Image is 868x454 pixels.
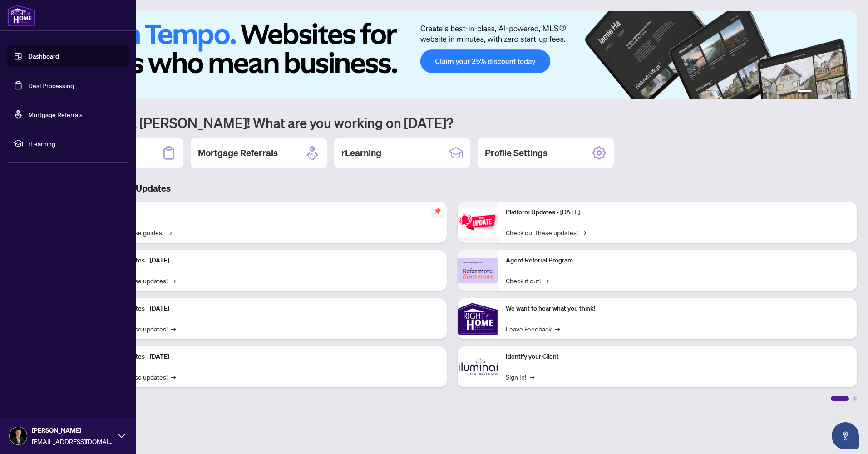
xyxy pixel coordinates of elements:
a: Dashboard [28,52,59,60]
button: 4 [830,90,833,94]
p: Agent Referral Program [506,256,850,266]
img: logo [7,5,35,26]
img: Agent Referral Program [458,258,498,283]
img: Profile Icon [10,427,27,444]
span: → [171,276,176,286]
button: Open asap [832,422,859,449]
button: 2 [815,90,819,94]
span: → [555,324,560,334]
p: Platform Updates - [DATE] [95,352,439,362]
span: pushpin [432,206,443,217]
a: Check it out!→ [506,276,549,286]
a: Check out these updates!→ [506,227,586,237]
button: 5 [837,90,841,94]
span: [EMAIL_ADDRESS][DOMAIN_NAME] [32,436,113,446]
h3: Brokerage & Industry Updates [47,182,857,195]
img: Platform Updates - June 23, 2025 [458,208,498,237]
p: Self-Help [95,207,439,217]
button: 6 [844,90,848,94]
p: Platform Updates - [DATE] [95,304,439,314]
span: → [544,276,549,286]
span: → [171,372,176,382]
a: Mortgage Referrals [28,110,83,118]
p: Platform Updates - [DATE] [95,256,439,266]
h2: Profile Settings [485,147,547,159]
button: 3 [823,90,826,94]
span: [PERSON_NAME] [32,425,113,435]
img: Slide 0 [47,11,857,99]
h2: rLearning [341,147,381,159]
a: Leave Feedback→ [506,324,560,334]
p: We want to hear what you think! [506,304,850,314]
h2: Mortgage Referrals [198,147,278,159]
span: → [167,227,172,237]
span: → [530,372,534,382]
a: Deal Processing [28,81,74,89]
span: → [582,227,586,237]
a: Sign In!→ [506,372,534,382]
img: Identify your Client [458,346,498,387]
p: Identify your Client [506,352,850,362]
span: → [171,324,176,334]
img: We want to hear what you think! [458,298,498,339]
h1: Welcome back [PERSON_NAME]! What are you working on [DATE]? [47,114,857,131]
button: 1 [797,90,812,94]
span: rLearning [28,138,123,148]
p: Platform Updates - [DATE] [506,207,850,217]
